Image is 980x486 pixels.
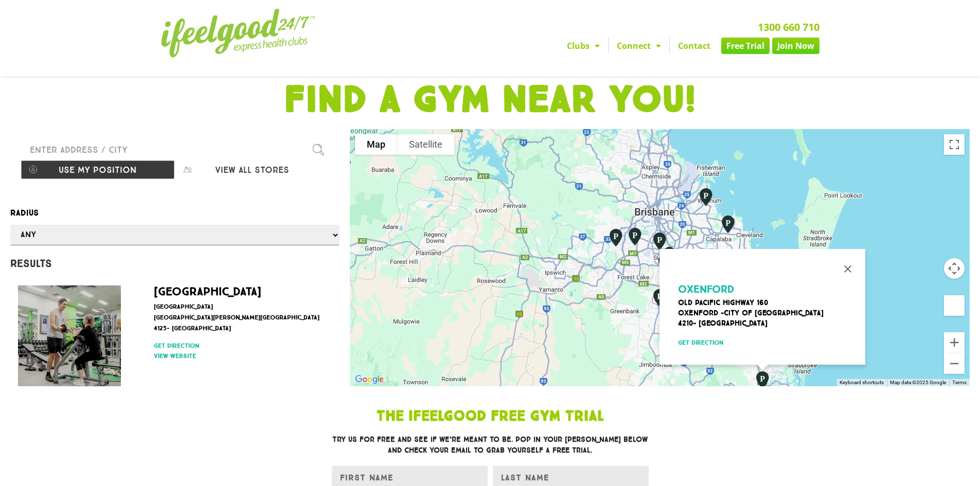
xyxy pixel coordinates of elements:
h4: Results [10,257,340,269]
a: 1300 660 710 [758,20,819,34]
a: Click to see this area on Google Maps [352,373,386,386]
button: Show street map [355,134,397,155]
a: Terms (opens in new tab) [952,380,967,385]
a: Get direction [154,341,327,350]
a: Oxenford [678,286,739,294]
button: Drag Pegman onto the map to open Street View [944,295,965,316]
img: search.svg [313,144,324,155]
a: Clubs [559,38,608,54]
div: Middle Park [603,224,629,251]
button: Keyboard shortcuts [840,379,884,386]
div: Alexandra Hills [715,210,741,238]
div: Underwood [674,247,700,275]
div: Wynnum [693,183,719,211]
a: Free Trial [721,38,770,54]
h3: Try us for free and see if we’re meant to be. Pop in your [PERSON_NAME] below and check your emai... [332,434,649,456]
span: Map data ©2025 Google [890,380,946,385]
img: Google [352,373,386,386]
label: Radius [10,206,340,220]
button: Toggle fullscreen view [944,134,965,155]
div: Oxley [622,223,648,250]
div: Runcorn [656,242,682,269]
h1: The IfeelGood Free Gym Trial [264,409,717,424]
div: Coopers Plains [647,227,672,255]
nav: Menu [395,38,819,54]
button: Map camera controls [944,258,965,279]
p: [GEOGRAPHIC_DATA] [GEOGRAPHIC_DATA][PERSON_NAME][GEOGRAPHIC_DATA] 4125- [GEOGRAPHIC_DATA] [154,301,327,334]
div: Calamvale [652,248,678,276]
p: Old Pacific Highway 160 Oxenford -City of [GEOGRAPHIC_DATA] 4210- [GEOGRAPHIC_DATA] [678,298,855,329]
div: Oxenford [750,366,775,394]
h1: FIND A GYM NEAR YOU! [5,82,975,119]
button: View all stores [175,160,329,179]
button: Zoom out [944,353,965,374]
a: [GEOGRAPHIC_DATA] [154,284,261,298]
button: Zoom in [944,332,965,353]
a: Join Now [772,38,819,54]
span: Oxenford [678,283,734,295]
a: Contact [670,38,719,54]
div: Park Ridge [647,284,672,312]
a: View website [154,351,327,361]
a: Connect [609,38,669,54]
button: Show satellite imagery [397,134,454,155]
a: Get direction [678,338,855,347]
button: Use my position [21,160,175,179]
button: Close [835,257,860,281]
